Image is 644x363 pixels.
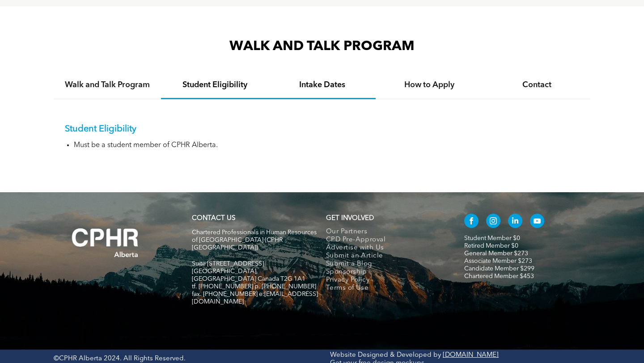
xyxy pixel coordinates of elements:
a: CONTACT US [192,215,235,222]
h4: Student Eligibility [169,80,260,90]
a: Submit an Article [326,252,445,260]
img: A white background with a few lines on it [54,210,157,275]
a: facebook [464,214,479,230]
h4: Walk and Talk Program [62,80,153,90]
span: GET INVOLVED [326,215,374,222]
a: Submit a Blog [326,260,445,268]
h4: How to Apply [384,80,475,90]
a: Sponsorship [326,268,445,276]
a: CPD Pre-Approval [326,236,445,244]
a: Advertise with Us [326,244,445,252]
span: ©CPHR Alberta 2024. All Rights Reserved. [54,355,186,362]
a: instagram [486,214,500,230]
a: youtube [530,214,544,230]
a: Associate Member $273 [464,258,532,264]
a: Chartered Member $453 [464,273,534,279]
span: [GEOGRAPHIC_DATA], [GEOGRAPHIC_DATA] Canada T2G 1A1 [192,268,305,282]
h4: Contact [491,80,582,90]
a: Retired Member $0 [464,243,518,249]
span: WALK AND TALK PROGRAM [229,40,415,53]
span: Chartered Professionals in Human Resources of [GEOGRAPHIC_DATA] (CPHR [GEOGRAPHIC_DATA]) [192,229,317,251]
a: Website Designed & Developed by [330,352,441,359]
a: Student Member $0 [464,235,520,241]
h4: Intake Dates [276,80,368,90]
p: Student Eligibility [65,124,579,135]
a: [DOMAIN_NAME] [443,352,499,359]
li: Must be a student member of CPHR Alberta. [74,141,579,150]
a: linkedin [508,214,522,230]
span: fax. [PHONE_NUMBER] e:[EMAIL_ADDRESS][DOMAIN_NAME] [192,291,318,305]
a: Candidate Member $299 [464,266,534,272]
a: Terms of Use [326,284,445,292]
span: Suite [STREET_ADDRESS] [192,261,264,267]
a: General Member $273 [464,250,528,257]
span: tf. [PHONE_NUMBER] p. [PHONE_NUMBER] [192,283,316,290]
a: Our Partners [326,228,445,236]
a: Privacy Policy [326,276,445,284]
